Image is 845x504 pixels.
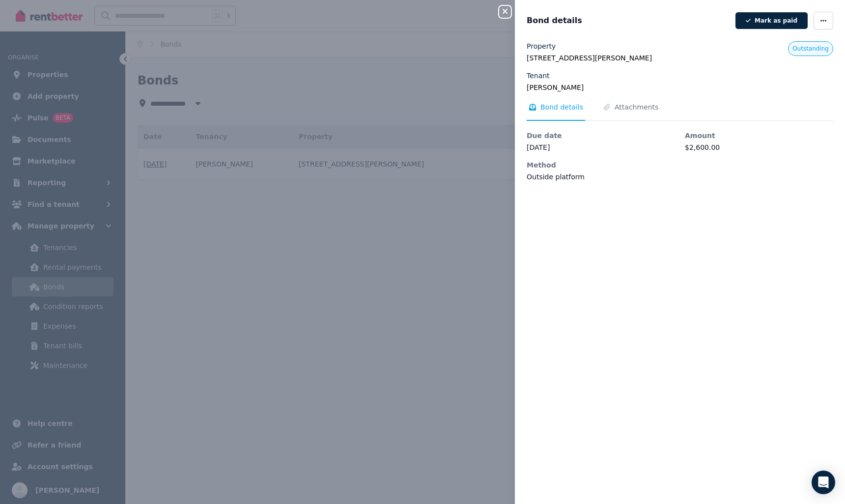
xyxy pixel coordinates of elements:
[527,15,582,27] span: Bond details
[527,71,550,81] label: Tenant
[812,471,835,494] div: Open Intercom Messenger
[527,53,833,63] legend: [STREET_ADDRESS][PERSON_NAME]
[527,172,675,182] dd: Outside platform
[685,131,833,140] dt: Amount
[527,142,675,152] dd: [DATE]
[527,102,833,121] nav: Tabs
[527,41,556,51] label: Property
[527,131,675,140] dt: Due date
[615,102,658,112] span: Attachments
[527,160,675,170] dt: Method
[527,83,833,92] legend: [PERSON_NAME]
[540,102,583,112] span: Bond details
[735,12,808,29] button: Mark as paid
[685,142,833,152] dd: $2,600.00
[792,45,829,53] span: Outstanding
